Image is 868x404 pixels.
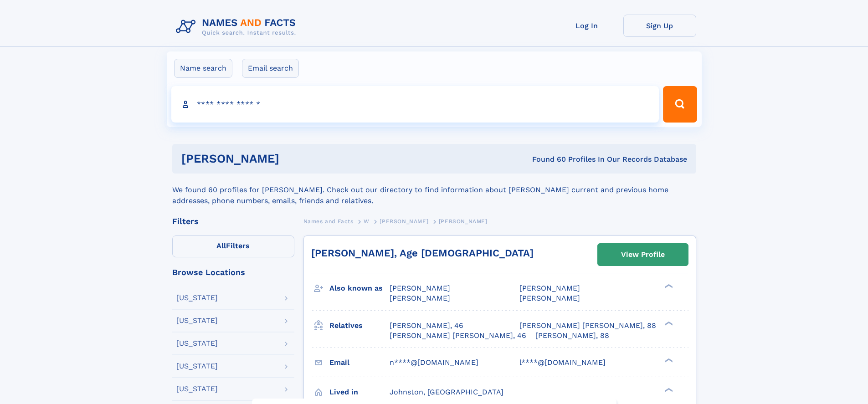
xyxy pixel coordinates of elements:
div: [US_STATE] [176,340,218,347]
input: search input [171,86,659,123]
button: Search Button [663,86,697,123]
div: [US_STATE] [176,363,218,370]
div: We found 60 profiles for [PERSON_NAME]. Check out our directory to find information about [PERSON... [172,174,696,206]
span: All [216,241,226,250]
span: W [364,218,370,225]
div: [US_STATE] [176,385,218,393]
a: Names and Facts [303,215,354,227]
a: View Profile [598,244,688,266]
h3: Lived in [329,384,390,400]
h3: Also known as [329,281,390,296]
label: Email search [242,59,299,78]
h3: Email [329,355,390,370]
div: ❯ [663,283,673,289]
div: ❯ [663,387,673,393]
img: Logo Names and Facts [172,15,303,39]
a: Sign Up [623,15,696,37]
div: Browse Locations [172,268,294,276]
div: ❯ [663,357,673,363]
div: [US_STATE] [176,317,218,324]
div: ❯ [663,320,673,326]
span: [PERSON_NAME] [390,284,450,292]
a: [PERSON_NAME], 46 [390,321,463,331]
a: [PERSON_NAME] [PERSON_NAME], 88 [519,321,656,331]
a: W [364,215,370,227]
h1: [PERSON_NAME] [181,153,406,164]
span: [PERSON_NAME] [390,294,450,302]
span: [PERSON_NAME] [519,294,580,302]
div: Filters [172,217,294,225]
label: Filters [172,235,294,257]
span: [PERSON_NAME] [439,218,488,225]
a: [PERSON_NAME], Age [DEMOGRAPHIC_DATA] [311,247,534,259]
label: Name search [174,59,232,78]
a: [PERSON_NAME] [PERSON_NAME], 46 [390,331,526,341]
a: [PERSON_NAME] [380,215,428,227]
div: [US_STATE] [176,294,218,302]
div: Found 60 Profiles In Our Records Database [406,154,687,164]
a: Log In [550,15,623,37]
span: Johnston, [GEOGRAPHIC_DATA] [390,388,503,396]
span: [PERSON_NAME] [519,284,580,292]
h3: Relatives [329,318,390,333]
div: View Profile [621,244,665,265]
span: [PERSON_NAME] [380,218,428,225]
a: [PERSON_NAME], 88 [535,331,609,341]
